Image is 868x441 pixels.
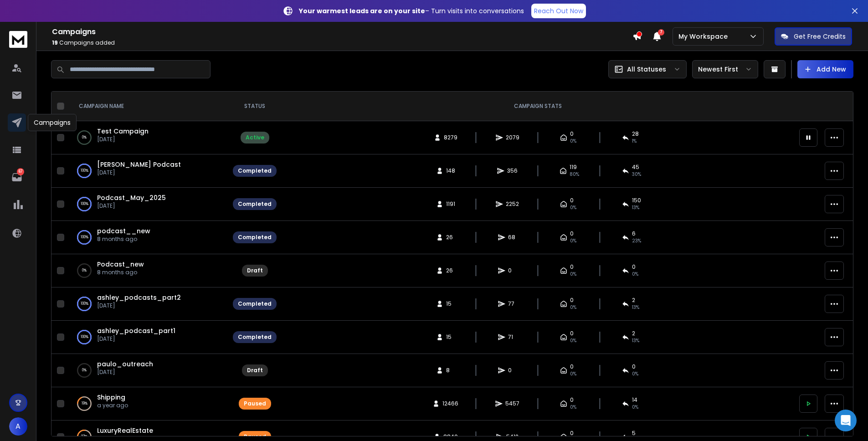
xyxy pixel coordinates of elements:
[97,293,181,302] a: ashley_podcasts_part2
[446,300,455,308] span: 15
[570,130,574,138] span: 0
[632,370,638,378] span: 0%
[508,367,517,374] span: 0
[632,404,638,411] span: 0 %
[570,304,576,311] span: 0%
[632,271,638,278] span: 0%
[81,200,88,209] p: 100 %
[97,335,175,343] p: [DATE]
[444,134,457,141] span: 8279
[82,133,87,142] p: 0 %
[570,370,576,378] span: 0%
[632,297,635,304] span: 2
[570,404,576,411] span: 0%
[570,396,574,404] span: 0
[244,400,266,407] div: Paused
[247,267,263,274] div: Draft
[632,230,636,237] span: 6
[68,121,227,154] td: 0%Test Campaign[DATE]
[82,399,87,408] p: 19 %
[68,221,227,254] td: 100%podcast__new8 months ago
[506,200,519,208] span: 2252
[570,363,574,370] span: 0
[443,433,458,441] span: 8840
[97,193,166,202] span: Podcast_May_2025
[506,134,519,141] span: 2079
[632,130,639,138] span: 28
[97,402,128,409] p: a year ago
[508,234,517,241] span: 68
[570,430,574,437] span: 0
[797,60,853,78] button: Add New
[68,321,227,354] td: 100%ashley_podcast_part1[DATE]
[508,267,517,274] span: 0
[97,169,181,176] p: [DATE]
[97,202,166,210] p: [DATE]
[627,65,666,74] p: All Statuses
[246,134,264,141] div: Active
[446,333,455,341] span: 15
[835,410,857,431] div: Open Intercom Messenger
[9,417,27,436] button: A
[446,234,455,241] span: 26
[97,236,150,243] p: 8 months ago
[68,387,227,420] td: 19%Shippinga year ago
[227,92,282,121] th: STATUS
[570,164,577,171] span: 119
[775,27,852,46] button: Get Free Credits
[632,263,636,271] span: 0
[446,267,455,274] span: 26
[238,167,272,174] div: Completed
[570,204,576,211] span: 0%
[632,363,636,370] span: 0
[247,367,263,374] div: Draft
[68,254,227,287] td: 0%Podcast_new8 months ago
[570,330,574,337] span: 0
[442,400,458,407] span: 12466
[658,29,664,36] span: 7
[97,359,153,369] span: paulo_outreach
[82,266,87,275] p: 0 %
[68,188,227,221] td: 100%Podcast_May_2025[DATE]
[570,171,579,178] span: 80 %
[570,197,574,204] span: 0
[97,426,153,435] a: LuxuryRealEstate
[244,433,266,441] div: Paused
[97,326,175,335] a: ashley_podcast_part1
[17,168,24,175] p: 67
[692,60,758,78] button: Newest First
[97,260,144,269] a: Podcast_new
[632,237,641,245] span: 23 %
[52,39,58,46] span: 19
[505,400,519,407] span: 5457
[299,6,524,15] p: – Turn visits into conversations
[81,299,88,308] p: 100 %
[97,127,149,136] a: Test Campaign
[8,168,26,186] a: 67
[794,32,846,41] p: Get Free Credits
[446,167,455,174] span: 148
[97,269,144,276] p: 8 months ago
[97,160,181,169] a: [PERSON_NAME] Podcast
[97,302,181,309] p: [DATE]
[28,114,77,131] div: Campaigns
[282,92,794,121] th: CAMPAIGN STATS
[678,32,731,41] p: My Workspace
[570,337,576,344] span: 0%
[446,200,455,208] span: 1191
[82,366,87,375] p: 0 %
[81,333,88,342] p: 100 %
[97,393,125,402] a: Shipping
[632,204,639,211] span: 13 %
[97,226,150,236] a: podcast__new
[238,333,272,341] div: Completed
[238,300,272,308] div: Completed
